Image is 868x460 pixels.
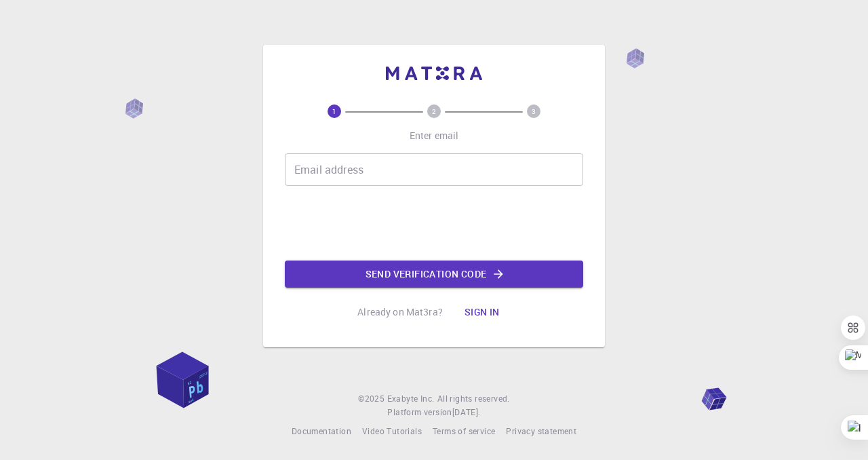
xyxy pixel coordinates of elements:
span: © 2025 [358,392,387,406]
span: Terms of service [433,425,495,436]
text: 3 [532,107,536,116]
span: Privacy statement [506,425,576,436]
button: Send verification code [285,261,583,288]
a: [DATE]. [452,406,481,419]
p: Already on Mat3ra? [357,305,443,319]
a: Privacy statement [506,425,576,438]
p: Enter email [410,129,459,142]
span: Video Tutorials [362,425,422,436]
span: Documentation [292,425,351,436]
text: 1 [332,107,336,116]
span: All rights reserved. [437,392,510,406]
a: Documentation [292,425,351,438]
span: Platform version [387,406,452,419]
a: Terms of service [433,425,495,438]
a: Exabyte Inc. [387,392,435,406]
iframe: reCAPTCHA [331,197,537,250]
a: Video Tutorials [362,425,422,438]
span: Exabyte Inc. [387,393,435,404]
button: Sign in [454,299,511,326]
text: 2 [432,107,436,116]
span: [DATE] . [452,406,481,417]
